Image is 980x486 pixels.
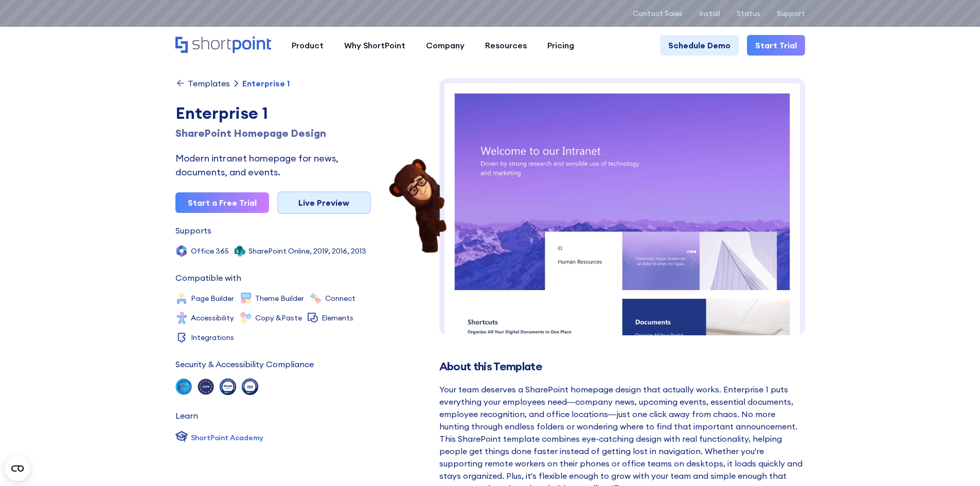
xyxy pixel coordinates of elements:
[5,456,30,481] button: Open CMP widget
[175,37,271,54] a: Home
[416,35,475,56] a: Company
[175,151,371,179] div: Modern intranet homepage for news, documents, and events.
[699,9,720,17] a: Install
[255,295,304,302] div: Theme Builder
[660,35,739,56] a: Schedule Demo
[929,437,980,486] iframe: Chat Widget
[547,39,574,51] div: Pricing
[191,314,234,321] div: Accessibility
[175,411,198,420] div: Learn
[175,379,192,395] img: soc 2
[737,9,760,17] a: Status
[175,101,371,125] div: Enterprise 1
[485,39,527,51] div: Resources
[439,360,805,373] h2: About this Template
[175,226,211,235] div: Supports
[277,191,371,214] a: Live Preview
[175,125,371,141] h1: SharePoint Homepage Design
[191,334,234,341] div: Integrations
[537,35,584,56] a: Pricing
[175,430,263,445] a: ShortPoint Academy
[292,39,324,51] div: Product
[191,247,229,255] div: Office 365
[747,35,805,56] a: Start Trial
[281,35,334,56] a: Product
[175,192,269,213] a: Start a Free Trial
[325,295,355,302] div: Connect
[322,314,353,321] div: Elements
[633,9,683,17] a: Contact Sales
[426,39,465,51] div: Company
[242,79,290,87] div: Enterprise 1
[191,433,263,443] div: ShortPoint Academy
[929,437,980,486] div: Widget de chat
[248,247,366,255] div: SharePoint Online, 2019, 2016, 2013
[255,314,302,321] div: Copy &Paste
[191,295,234,302] div: Page Builder
[175,274,241,282] div: Compatible with
[334,35,416,56] a: Why ShortPoint
[344,39,405,51] div: Why ShortPoint
[188,79,230,87] div: Templates
[175,360,314,368] div: Security & Accessibility Compliance
[175,78,230,88] a: Templates
[777,9,805,17] a: Support
[475,35,537,56] a: Resources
